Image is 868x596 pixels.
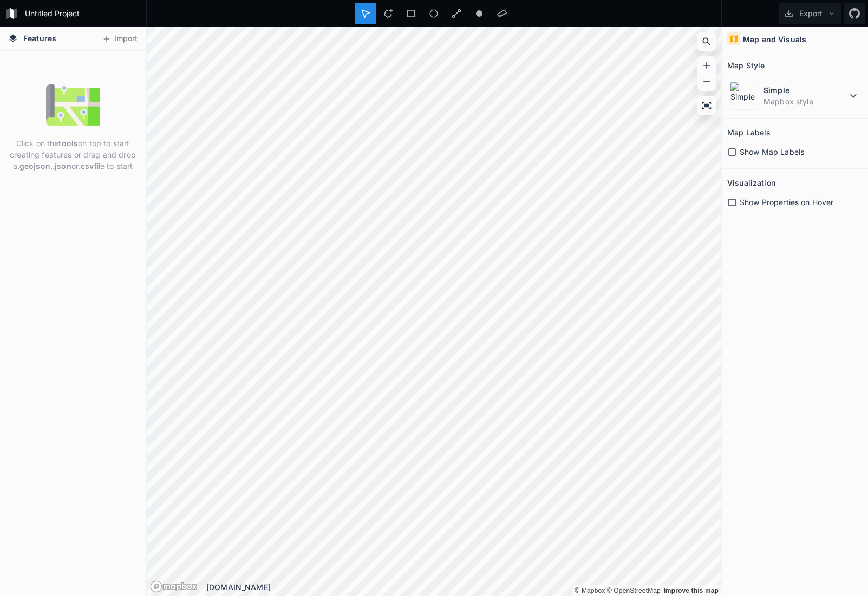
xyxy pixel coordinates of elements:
[23,32,56,44] span: Features
[17,161,50,171] strong: .geojson
[8,137,138,172] p: Click on the on top to start creating features or drag and drop a , or file to start
[607,587,661,594] a: OpenStreetMap
[740,146,804,158] span: Show Map Labels
[730,82,758,110] img: Simple
[206,581,721,593] div: [DOMAIN_NAME]
[779,3,841,24] button: Export
[763,96,847,107] dd: Mapbox style
[663,587,719,594] a: Map feedback
[763,84,847,96] dt: Simple
[96,30,143,48] button: Import
[79,161,94,171] strong: .csv
[743,34,806,45] h4: Map and Visuals
[58,139,78,148] strong: tools
[53,161,71,171] strong: .json
[150,580,198,593] a: Mapbox logo
[727,124,771,141] h2: Map Labels
[575,587,605,594] a: Mapbox
[46,78,100,132] img: empty
[727,57,765,74] h2: Map Style
[727,174,775,191] h2: Visualization
[740,197,833,208] span: Show Properties on Hover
